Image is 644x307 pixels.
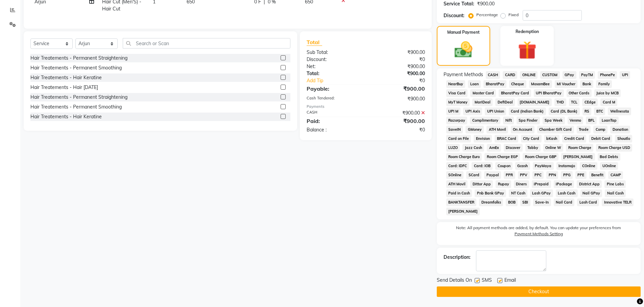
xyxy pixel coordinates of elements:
span: Chamber Gift Card [537,126,574,133]
span: ATH Movil [446,180,468,188]
span: Debit Card [589,135,612,143]
span: Tabby [525,144,541,152]
span: Spa Finder [517,117,540,124]
div: ₹900.00 [366,63,430,70]
span: CAMP [608,171,623,179]
div: Discount: [302,56,366,63]
span: On Account [511,126,534,133]
a: Add Tip [302,77,376,84]
span: Email [504,277,516,285]
span: Dittor App [470,180,493,188]
span: LoanTap [599,117,619,124]
img: _gift.svg [512,39,542,62]
span: MI Voucher [555,80,578,88]
span: PPC [532,171,544,179]
span: Juice by MCB [594,89,621,97]
span: Lash Cash [556,189,578,197]
span: Paypal [484,171,501,179]
span: COnline [580,162,597,170]
div: CASH [302,110,366,117]
span: Lash Card [577,198,599,206]
span: Nail GPay [580,189,602,197]
span: Venmo [568,117,583,124]
div: ₹900.00 [366,95,430,102]
span: RS [582,108,592,115]
span: Bad Debts [598,153,620,161]
span: Paid in Cash [446,189,472,197]
span: Visa Card [446,89,468,97]
span: UPI M [446,108,461,115]
span: Wellnessta [608,108,631,115]
div: ₹900.00 [477,0,495,7]
span: BharatPay Card [499,89,531,97]
span: Save-In [533,198,551,206]
div: ₹0 [366,56,430,63]
span: LUZO [446,144,460,152]
span: Card on File [446,135,471,143]
span: PhonePe [598,71,617,79]
span: Master Card [470,89,496,97]
div: ₹900.00 [366,110,430,117]
span: Complimentary [470,117,500,124]
div: Service Total: [444,0,474,7]
span: BharatPay [483,80,506,88]
span: PPR [504,171,515,179]
span: SaveIN [446,126,463,133]
span: BANKTANSFER [446,198,477,206]
span: City Card [521,135,542,143]
span: Bank [580,80,593,88]
span: PayTM [579,71,595,79]
span: Benefit [589,171,606,179]
span: Other Cards [567,89,592,97]
div: Description: [444,254,471,261]
span: SCard [466,171,481,179]
span: UPI Axis [463,108,482,115]
span: Family [596,80,612,88]
div: Hair Treatements - Hair Keratine [30,74,102,81]
span: Room Charge Euro [446,153,482,161]
span: SBI [520,198,530,206]
div: Balance : [302,126,366,133]
span: Room Charge USD [596,144,632,152]
span: Rupay [496,180,511,188]
div: ₹900.00 [366,70,430,77]
span: Discover [504,144,523,152]
button: Checkout [437,286,641,297]
span: Credit Card [562,135,587,143]
span: Gcash [515,162,530,170]
span: Room Charge [566,144,593,152]
label: Payment Methods Setting [515,231,563,237]
span: Diners [514,180,529,188]
label: Note: All payment methods are added, by default. You can update your preferences from [444,225,634,240]
span: Send Details On [437,277,472,285]
span: PPE [575,171,587,179]
span: Cheque [509,80,526,88]
span: Dreamfolks [479,198,503,206]
span: DefiDeal [495,98,515,106]
label: Manual Payment [447,29,480,35]
span: Room Charge EGP [484,153,520,161]
span: Nail Cash [605,189,626,197]
div: ₹900.00 [366,117,430,125]
span: BTC [594,108,605,115]
div: Cash Tendered: [302,95,366,102]
label: Redemption [516,29,539,35]
span: Card: IDFC [446,162,469,170]
span: [PERSON_NAME] [446,208,480,215]
span: iPackage [554,180,574,188]
span: bKash [544,135,559,143]
span: CARD [503,71,517,79]
img: _cash.svg [449,39,478,60]
div: Hair Treatements - Hair [DATE] [30,84,98,91]
span: Instamojo [556,162,577,170]
div: Hair Treatements - Permanent Straightening [30,94,127,101]
span: Spa Week [543,117,565,124]
span: Envision [474,135,492,143]
span: Total [307,39,322,46]
span: Pnb Bank GPay [475,189,506,197]
span: TCL [569,98,580,106]
span: MyT Money [446,98,470,106]
span: Nift [503,117,514,124]
span: Card M [600,98,617,106]
div: ₹900.00 [366,85,430,93]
